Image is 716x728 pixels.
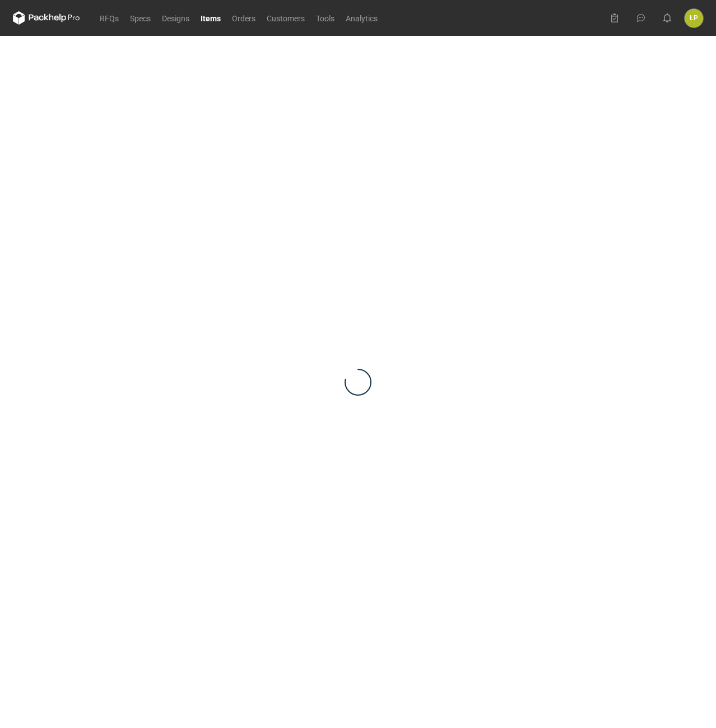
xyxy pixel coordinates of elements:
[226,11,261,25] a: Orders
[94,11,124,25] a: RFQs
[685,9,703,27] button: ŁP
[261,11,310,25] a: Customers
[195,11,226,25] a: Items
[124,11,156,25] a: Specs
[13,11,80,25] svg: Packhelp Pro
[340,11,383,25] a: Analytics
[310,11,340,25] a: Tools
[685,9,703,27] div: Łukasz Postawa
[156,11,195,25] a: Designs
